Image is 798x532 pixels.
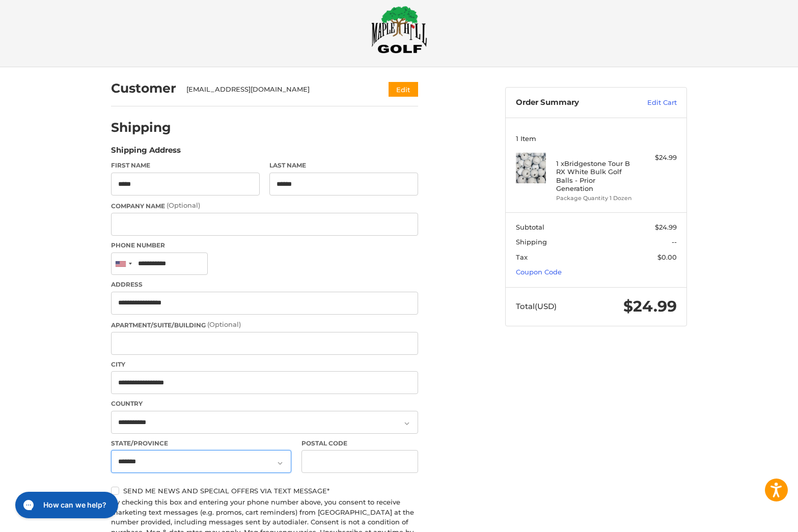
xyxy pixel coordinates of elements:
[10,488,121,522] iframe: Gorgias live chat messenger
[371,6,427,53] img: Maple Hill Golf
[556,159,634,192] h4: 1 x Bridgestone Tour B RX White Bulk Golf Balls - Prior Generation
[111,487,418,495] label: Send me news and special offers via text message*
[657,253,677,261] span: $0.00
[111,80,176,96] h2: Customer
[556,194,634,203] li: Package Quantity 1 Dozen
[516,253,528,261] span: Tax
[112,253,135,275] div: United States: +1
[207,320,241,328] small: (Optional)
[672,238,677,246] span: --
[111,201,418,211] label: Company Name
[516,238,547,246] span: Shipping
[111,120,171,135] h2: Shipping
[167,201,200,209] small: (Optional)
[111,399,418,408] label: Country
[111,439,291,448] label: State/Province
[269,161,418,170] label: Last Name
[111,320,418,330] label: Apartment/Suite/Building
[655,223,677,231] span: $24.99
[516,134,677,143] h3: 1 Item
[111,280,418,289] label: Address
[516,268,562,276] a: Coupon Code
[516,301,557,311] span: Total (USD)
[516,223,544,231] span: Subtotal
[111,241,418,250] label: Phone Number
[516,98,625,108] h3: Order Summary
[625,98,677,108] a: Edit Cart
[111,161,260,170] label: First Name
[111,145,181,161] legend: Shipping Address
[623,297,677,316] span: $24.99
[637,153,677,163] div: $24.99
[301,439,419,448] label: Postal Code
[111,360,418,369] label: City
[186,85,369,95] div: [EMAIL_ADDRESS][DOMAIN_NAME]
[389,82,418,97] button: Edit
